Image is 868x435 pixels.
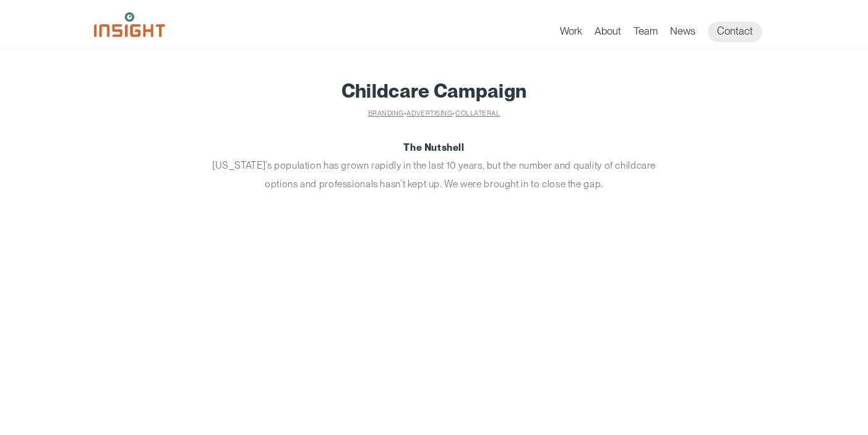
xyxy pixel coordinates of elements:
[368,109,404,117] a: Branding
[94,12,165,37] img: Insight Marketing Design
[113,108,756,120] h2: • •
[403,141,464,153] strong: The Nutshell
[595,25,621,42] a: About
[406,109,452,117] a: Advertising
[560,25,582,42] a: Work
[455,109,500,117] a: Collateral
[560,22,775,42] nav: primary navigation menu
[634,25,658,42] a: Team
[113,80,756,101] h1: Childcare Campaign
[708,22,762,42] a: Contact
[202,138,666,193] p: [US_STATE]’s population has grown rapidly in the last 10 years, but the number and quality of chi...
[670,25,695,42] a: News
